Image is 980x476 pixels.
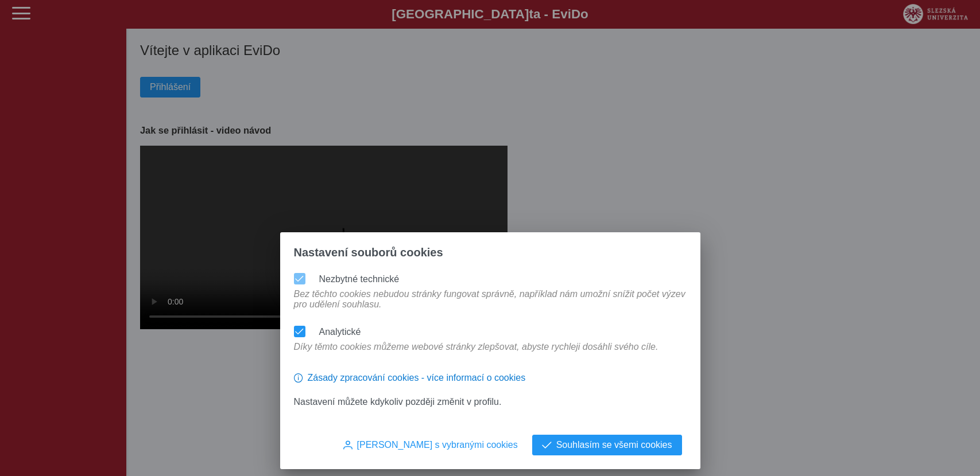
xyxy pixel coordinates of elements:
a: Zásady zpracování cookies - více informací o cookies [294,377,526,387]
div: Díky těmto cookies můžeme webové stránky zlepšovat, abyste rychleji dosáhli svého cíle. [289,342,663,364]
label: Analytické [319,327,361,337]
span: Nastavení souborů cookies [294,246,443,259]
button: Zásady zpracování cookies - více informací o cookies [294,368,526,388]
label: Nezbytné technické [319,274,400,284]
div: Bez těchto cookies nebudou stránky fungovat správně, například nám umožní snížit počet výzev pro ... [289,289,691,321]
span: Zásady zpracování cookies - více informací o cookies [308,373,526,383]
button: Souhlasím se všemi cookies [532,435,682,455]
button: [PERSON_NAME] s vybranými cookies [334,435,528,455]
p: Nastavení můžete kdykoliv později změnit v profilu. [294,397,687,407]
span: Souhlasím se všemi cookies [556,440,672,450]
span: [PERSON_NAME] s vybranými cookies [357,440,518,450]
